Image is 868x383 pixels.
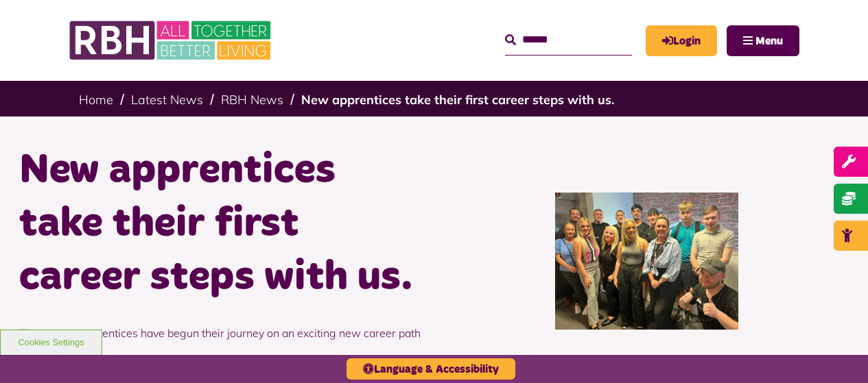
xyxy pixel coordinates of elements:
[19,304,424,378] p: Eleven new apprentices have begun their journey on an exciting new career path working with us.
[79,92,113,108] a: Home
[301,92,614,108] a: New apprentices take their first career steps with us.
[806,321,868,383] iframe: Netcall Web Assistant for live chat
[555,193,738,330] img: Group Photo Of Apprentices
[221,92,283,108] a: RBH News
[19,144,424,304] h1: New apprentices take their first career steps with us.
[347,358,515,380] button: Language & Accessibility
[646,25,717,56] a: MyRBH
[69,14,274,67] img: RBH
[727,25,799,56] button: Navigation
[755,36,783,47] span: Menu
[131,92,203,108] a: Latest News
